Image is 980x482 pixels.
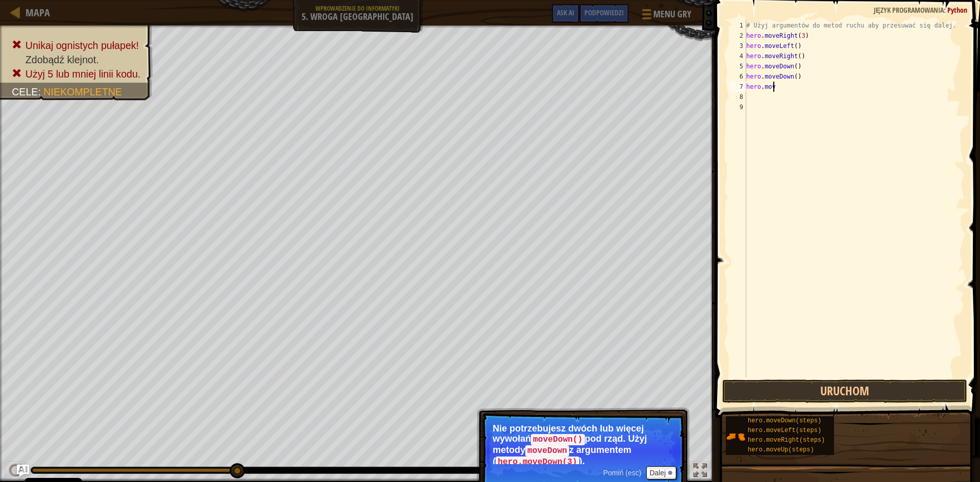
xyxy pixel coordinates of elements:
[26,40,139,51] span: Unikaj ognistych pułapek!
[12,38,142,53] li: Unikaj ognistych pułapek!
[493,423,674,464] p: Nie potrzebujesz dwóch lub więcej wywołań pod rząd. Użyj metody z argumentem ( ).
[557,8,574,17] span: Ask AI
[748,446,814,453] span: hero.moveUp(steps)
[646,466,676,479] button: Dalej
[26,6,50,19] span: Mapa
[43,86,122,97] span: Niekompletne
[552,4,579,23] button: Ask AI
[531,434,584,445] code: moveDown()
[653,8,691,21] span: Menu gry
[634,4,697,28] button: Menu gry
[729,41,746,51] div: 3
[748,427,821,434] span: hero.moveLeft(steps)
[729,20,746,31] div: 1
[26,54,99,65] span: Zdobądź klejnot.
[748,417,821,424] span: hero.moveDown(steps)
[729,51,746,61] div: 4
[729,61,746,71] div: 5
[729,82,746,92] div: 7
[12,86,38,97] span: Cele
[722,379,967,403] button: Uruchom
[496,456,579,468] code: hero.moveDown(3)
[20,6,50,19] a: Mapa
[584,8,624,17] span: Podpowiedzi
[729,102,746,112] div: 9
[726,427,745,446] img: portrait.png
[603,469,642,477] span: Pomiń (esc)
[17,465,29,477] button: Ask AI
[525,445,569,456] code: moveDown
[748,437,825,444] span: hero.moveRight(steps)
[38,86,43,97] span: :
[944,5,947,15] span: :
[729,31,746,41] div: 2
[26,68,141,80] span: Użyj 5 lub mniej linii kodu.
[729,92,746,102] div: 8
[12,53,142,67] li: Zdobądź klejnot.
[12,67,142,81] li: Użyj 5 lub mniej linii kodu.
[729,71,746,82] div: 6
[947,5,967,15] span: Python
[874,5,944,15] span: Język programowania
